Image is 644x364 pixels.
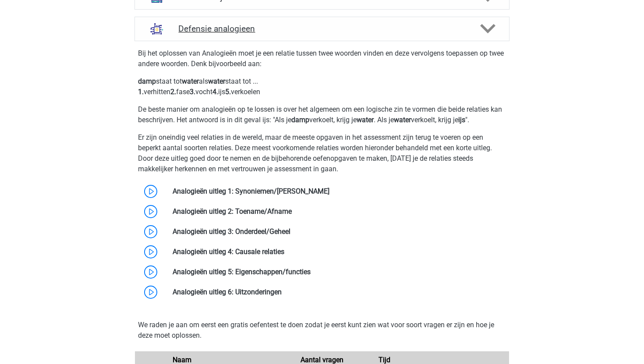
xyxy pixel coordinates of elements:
b: water [394,116,411,124]
p: staat tot als staat tot ... verhitten fase vocht ijs verkoelen [138,76,506,97]
a: analogieen Defensie analogieen [131,17,513,41]
b: water [208,77,225,85]
p: We raden je aan om eerst een gratis oefentest te doen zodat je eerst kunt zien wat voor soort vra... [138,320,506,341]
b: 1. [138,88,144,96]
div: Analogieën uitleg 1: Synoniemen/[PERSON_NAME] [166,186,509,197]
b: damp [138,77,156,85]
b: damp [291,116,309,124]
div: Analogieën uitleg 3: Onderdeel/Geheel [166,226,509,237]
b: ijs [458,116,465,124]
b: 4. [212,88,218,96]
div: Analogieën uitleg 4: Causale relaties [166,247,509,257]
h4: Defensie analogieen [178,24,465,34]
b: water [182,77,199,85]
b: 3. [190,88,195,96]
img: analogieen [145,18,168,40]
div: Analogieën uitleg 5: Eigenschappen/functies [166,267,509,277]
div: Analogieën uitleg 6: Uitzonderingen [166,287,509,297]
b: water [357,116,374,124]
p: De beste manier om analogieën op te lossen is over het algemeen om een logische zin te vormen die... [138,104,506,125]
b: 2. [170,88,176,96]
p: Bij het oplossen van Analogieën moet je een relatie tussen twee woorden vinden en deze vervolgens... [138,48,506,69]
div: Analogieën uitleg 2: Toename/Afname [166,206,509,217]
b: 5. [225,88,231,96]
p: Er zijn oneindig veel relaties in de wereld, maar de meeste opgaven in het assessment zijn terug ... [138,132,506,174]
